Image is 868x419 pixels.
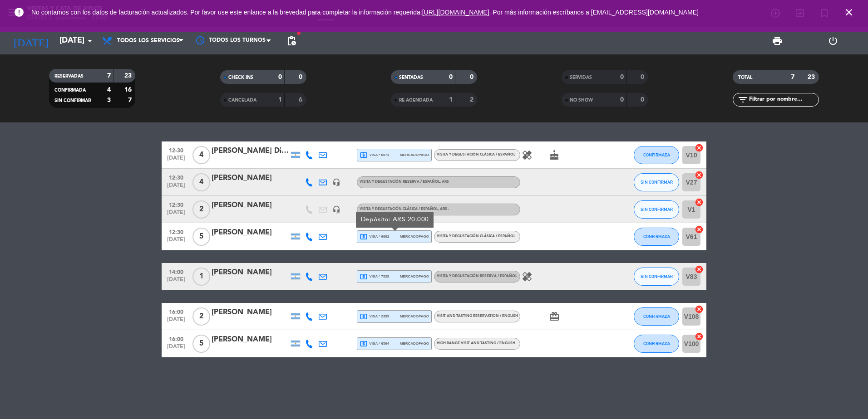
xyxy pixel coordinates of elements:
strong: 3 [107,97,111,103]
span: 16:00 [165,333,187,344]
span: SENTADAS [399,75,423,80]
span: 5 [192,335,210,353]
span: pending_actions [286,35,297,46]
span: [DATE] [165,237,187,247]
span: 4 [192,146,210,164]
input: Filtrar por nombre... [748,95,819,105]
span: 12:30 [165,199,187,209]
span: VISITA Y DEGUSTACIÓN CLÁSICA / ESPAÑOL [360,207,449,211]
i: headset_mic [332,205,340,214]
span: No contamos con los datos de facturación actualizados. Por favor use este enlance a la brevedad p... [31,9,699,16]
span: mercadopago [400,273,429,279]
span: CONFIRMADA [643,234,670,239]
i: local_atm [360,233,368,241]
button: CONFIRMADA [634,335,679,353]
strong: 0 [449,74,453,80]
span: [DATE] [165,344,187,354]
strong: 16 [124,87,133,93]
span: SIN CONFIRMAR [54,98,91,103]
div: [PERSON_NAME] [212,227,289,239]
span: HIGH RANGE VISIT AND TASTING / ENGLISH [437,341,515,345]
button: SIN CONFIRMAR [634,200,679,219]
span: CHECK INS [228,75,253,80]
button: SIN CONFIRMAR [634,173,679,191]
i: [DATE] [7,31,55,51]
span: 16:00 [165,306,187,317]
strong: 6 [299,97,304,103]
span: visa * 6662 [360,233,389,241]
i: error [14,7,25,18]
strong: 4 [107,87,111,93]
span: RE AGENDADA [399,98,433,102]
span: 12:30 [165,172,187,182]
strong: 23 [808,74,817,80]
span: visa * 6071 [360,151,389,159]
span: 1 [192,268,210,286]
i: cancel [695,305,704,314]
strong: 7 [791,74,794,80]
span: RESERVADAS [54,74,84,78]
i: cancel [695,332,704,341]
span: VISIT AND TASTING RESERVATION / ENGLISH [437,314,518,318]
strong: 7 [107,73,111,79]
span: mercadopago [400,234,429,239]
strong: 1 [278,97,282,103]
strong: 0 [641,74,646,80]
i: local_atm [360,312,368,321]
div: [PERSON_NAME] [212,267,289,278]
button: CONFIRMADA [634,307,679,326]
div: [PERSON_NAME] [212,334,289,346]
span: print [772,35,783,46]
span: Todos los servicios [117,38,180,44]
span: mercadopago [400,341,429,346]
span: [DATE] [165,317,187,327]
i: cancel [695,198,704,207]
i: cancel [695,171,704,180]
span: CONFIRMADA [643,314,670,319]
span: 14:00 [165,266,187,277]
span: 12:30 [165,145,187,155]
i: local_atm [360,151,368,159]
strong: 23 [124,73,133,79]
span: NO SHOW [570,98,593,102]
div: [PERSON_NAME] [212,307,289,318]
span: visa * 7528 [360,273,389,281]
strong: 0 [470,74,475,80]
i: headset_mic [332,178,340,186]
strong: 0 [620,97,624,103]
i: cancel [695,143,704,152]
span: VISITA Y DEGUSTACIÓN RESERVA / ESPAÑOL [360,180,451,184]
i: local_atm [360,340,368,348]
strong: 0 [641,97,646,103]
div: Depósito: ARS 20.000 [356,212,434,228]
div: LOG OUT [805,27,862,54]
i: cancel [695,265,704,274]
span: mercadopago [400,313,429,319]
i: arrow_drop_down [84,35,95,46]
span: 5 [192,228,210,246]
a: . Por más información escríbanos a [EMAIL_ADDRESS][DOMAIN_NAME] [489,9,699,16]
i: healing [522,271,533,282]
a: [URL][DOMAIN_NAME] [422,9,489,16]
span: CONFIRMADA [54,88,86,93]
button: CONFIRMADA [634,228,679,246]
span: VISITA Y DEGUSTACIÓN CLÁSICA / ESPAÑOL [437,153,515,156]
button: CONFIRMADA [634,146,679,164]
span: 2 [192,200,210,219]
span: TOTAL [738,75,752,80]
span: SIN CONFIRMAR [641,180,673,185]
div: [PERSON_NAME] [212,172,289,184]
strong: 0 [299,74,304,80]
i: filter_list [737,94,748,105]
i: cancel [695,225,704,234]
span: [DATE] [165,209,187,220]
strong: 1 [449,97,453,103]
span: VISITA Y DEGUSTACIÓN CLÁSICA / ESPAÑOL [437,234,515,238]
span: visa * 6564 [360,340,389,348]
div: [PERSON_NAME] Di dio [212,145,289,157]
span: 2 [192,307,210,326]
i: healing [522,150,533,161]
span: SIN CONFIRMAR [641,274,673,279]
span: CONFIRMADA [643,341,670,346]
strong: 7 [128,97,133,103]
